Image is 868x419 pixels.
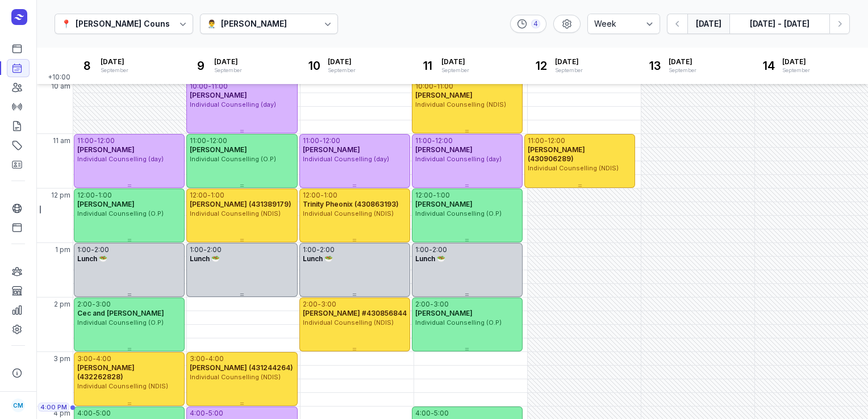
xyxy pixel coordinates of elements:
div: 13 [646,57,664,75]
div: - [319,136,323,145]
span: Lunch 🥗 [190,254,220,263]
div: - [91,245,94,254]
div: - [208,82,211,91]
div: - [433,82,437,91]
div: 10:00 [415,82,433,91]
div: 2:00 [94,245,109,254]
div: 8 [78,57,96,75]
button: [DATE] - [DATE] [729,14,829,34]
div: September [555,66,583,74]
div: 2:00 [303,300,318,309]
div: 1:00 [77,245,91,254]
span: +10:00 [48,73,73,84]
span: Individual Counselling (NDIS) [303,209,394,217]
span: [PERSON_NAME] #430856844 [303,309,407,317]
div: - [203,245,207,254]
span: Lunch 🥗 [77,254,107,263]
div: - [206,136,210,145]
div: - [92,300,95,309]
div: 12:00 [190,191,207,200]
div: - [320,191,324,200]
span: 10 am [51,82,70,91]
div: - [430,300,433,309]
div: - [544,136,548,145]
div: 12:00 [303,191,320,200]
div: 4 [531,19,540,28]
span: [PERSON_NAME] [415,200,473,208]
span: 1 pm [55,245,70,254]
div: 3:00 [95,300,111,309]
div: 4:00 [96,354,111,363]
div: [PERSON_NAME] [221,17,287,31]
button: [DATE] [687,14,729,34]
span: Individual Counselling (O.P) [415,209,502,217]
div: - [207,191,211,200]
span: Individual Counselling (NDIS) [303,319,394,326]
span: Lunch 🥗 [415,254,445,263]
span: [PERSON_NAME] [303,145,360,154]
div: 10:00 [190,82,208,91]
div: 11:00 [528,136,544,145]
div: 10 [305,57,323,75]
div: 11:00 [437,82,453,91]
div: 3:00 [77,354,93,363]
div: - [93,409,96,418]
span: [DATE] [669,57,696,66]
span: Individual Counselling (NDIS) [528,164,619,172]
div: - [93,354,96,363]
div: 12 [532,57,550,75]
div: September [441,66,469,74]
div: 4:00 [190,409,205,418]
div: 4:00 [77,409,93,418]
span: Lunch 🥗 [303,254,333,263]
span: Individual Counselling (day) [190,100,276,108]
div: 📍 [61,17,71,31]
span: Individual Counselling (O.P) [190,155,276,163]
span: [PERSON_NAME] [190,145,247,154]
span: [PERSON_NAME] (432262828) [77,363,135,381]
div: 3:00 [321,300,336,309]
div: 12:00 [435,136,453,145]
div: 1:00 [324,191,337,200]
span: [DATE] [101,57,128,66]
div: 11:00 [415,136,432,145]
div: 12:00 [415,191,433,200]
div: - [431,409,434,418]
span: [DATE] [441,57,469,66]
div: 5:00 [434,409,449,418]
span: Individual Counselling (NDIS) [190,209,281,217]
span: [DATE] [782,57,810,66]
div: - [205,354,208,363]
span: [PERSON_NAME] (431244264) [190,363,293,372]
div: 4:00 [208,354,224,363]
div: September [669,66,696,74]
div: - [205,409,208,418]
div: - [318,300,321,309]
div: 11:00 [211,82,228,91]
div: 👨‍⚕️ [207,17,216,31]
div: 11:00 [190,136,206,145]
div: [PERSON_NAME] Counselling [76,17,192,31]
div: 1:00 [190,245,203,254]
div: 5:00 [96,409,111,418]
span: [PERSON_NAME] [190,91,247,99]
span: [DATE] [328,57,356,66]
span: [PERSON_NAME] [77,145,135,154]
div: 9 [191,57,210,75]
span: CM [13,399,23,412]
div: 2:00 [207,245,222,254]
span: Individual Counselling (O.P) [415,319,502,326]
div: September [101,66,128,74]
div: - [94,136,97,145]
div: 12:00 [323,136,340,145]
div: 2:00 [320,245,335,254]
span: Trinity Pheonix (430863193) [303,200,399,208]
span: 2 pm [54,300,70,309]
span: 3 pm [53,354,70,363]
div: 5:00 [208,409,223,418]
span: Cec and [PERSON_NAME] [77,309,164,317]
div: 12:00 [210,136,227,145]
div: - [429,245,432,254]
div: September [328,66,356,74]
div: - [433,191,436,200]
